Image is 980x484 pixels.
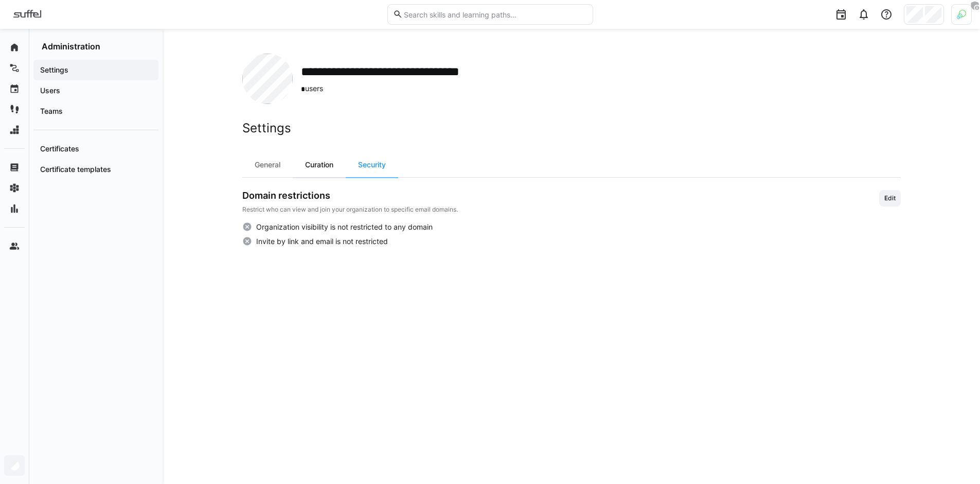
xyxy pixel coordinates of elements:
div: General [242,152,293,177]
span: users [301,83,514,94]
div: Security [346,152,398,177]
p: Restrict who can view and join your organization to specific email domains. [242,205,458,214]
h3: Domain restrictions [242,190,458,201]
input: Search skills and learning paths… [403,10,587,19]
span: Organization visibility is not restricted to any domain [256,222,433,232]
span: Invite by link and email is not restricted [256,236,388,247]
span: Edit [883,194,897,202]
h2: Settings [242,120,901,136]
div: Curation [293,152,346,177]
button: Edit [879,190,901,206]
